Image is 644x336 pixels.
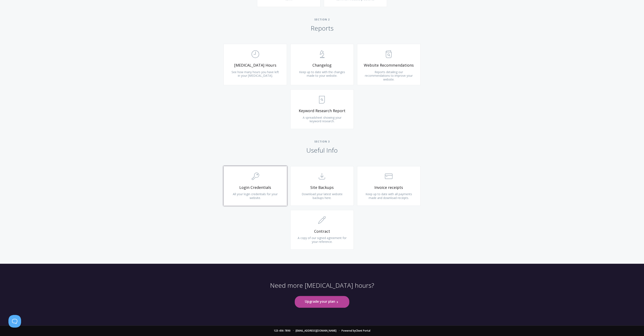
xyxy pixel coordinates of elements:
[8,315,21,328] iframe: Toggle Customer Support
[364,63,414,68] span: Website Recommendations
[297,108,347,113] span: Keyword Research Report
[297,63,347,68] span: Changelog
[337,329,370,332] li: Powered by
[299,70,345,78] span: Keep up to date with the changes made to your website.
[270,281,374,296] p: Need more [MEDICAL_DATA] hours?
[365,70,413,81] span: Reports detailing our recommendations to improve your website.
[366,192,412,200] span: Keep up to date with all payments made and download receipts.
[290,166,354,206] a: Site Backups Download your latest website backups here.
[230,185,280,190] span: Login Credentials
[356,329,370,332] a: Client Portal
[357,166,420,206] a: Invoice receipts Keep up to date with all payments made and download receipts.
[290,89,354,129] a: Keyword Research Report A spreadsheet showing your keyword research.
[233,192,278,200] span: All your login credentials for your website.
[297,236,346,244] span: A copy of our signed agreement for your reference.
[224,166,287,206] a: Login Credentials All your login credentials for your website.
[295,296,349,308] a: Upgrade your plan
[296,329,336,332] a: [EMAIL_ADDRESS][DOMAIN_NAME]
[290,44,354,85] a: Changelog Keep up to date with the changes made to your website.
[274,329,291,332] a: 123-456-7890
[357,44,420,85] a: Website Recommendations Reports detailing our recommendations to improve your website.
[224,44,287,85] a: [MEDICAL_DATA] Hours See how many hours you have left in your [MEDICAL_DATA].
[364,185,414,190] span: Invoice receipts
[297,229,347,234] span: Contract
[230,63,280,68] span: [MEDICAL_DATA] Hours
[290,210,354,250] a: Contract A copy of our signed agreement for your reference.
[301,192,342,200] span: Download your latest website backups here.
[232,70,279,78] span: See how many hours you have left in your [MEDICAL_DATA].
[303,116,341,123] span: A spreadsheet showing your keyword research.
[297,185,347,190] span: Site Backups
